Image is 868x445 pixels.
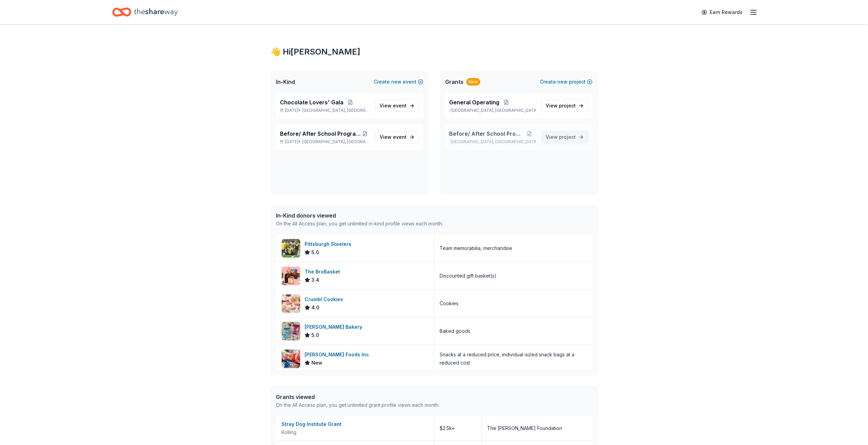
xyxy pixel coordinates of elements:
[311,359,322,367] span: New
[305,351,373,359] div: [PERSON_NAME] Foods Inc.
[440,244,512,252] div: Team memorabilia, merchandise
[276,401,439,409] div: On the All Access plan, you get unlimited grant profile views each month.
[276,78,295,86] span: In-Kind
[559,134,576,140] span: project
[276,220,443,228] div: On the All Access plan, you get unlimited in-kind profile views each month.
[380,133,407,141] span: View
[375,131,419,143] a: View event
[445,78,464,86] span: Grants
[282,294,300,313] img: Image for Crumbl Cookies
[302,108,369,113] span: [GEOGRAPHIC_DATA], [GEOGRAPHIC_DATA]
[311,303,320,312] span: 4.0
[280,108,370,113] p: [DATE] •
[282,267,300,285] img: Image for The BroBasket
[276,211,443,220] div: In-Kind donors viewed
[380,102,407,110] span: View
[280,98,343,106] span: Chocolate Lovers' Gala
[311,276,319,284] span: 3.4
[282,350,300,368] img: Image for Herr Foods Inc.
[280,130,361,138] span: Before/ After School Program [DATE]-[DATE]
[276,393,439,401] div: Grants viewed
[374,78,423,86] button: Createnewevent
[305,323,365,331] div: [PERSON_NAME] Bakery
[487,424,562,432] div: The [PERSON_NAME] Foundation
[557,78,568,86] span: new
[281,428,428,436] div: Rolling
[440,272,497,280] div: Discounted gift basket(s)
[112,4,178,20] a: Home
[391,78,401,86] span: new
[697,6,747,18] a: Earn Rewards
[393,103,407,108] span: event
[280,139,370,145] p: [DATE] •
[546,102,576,110] span: View
[305,295,346,303] div: Crumbl Cookies
[375,100,419,112] a: View event
[270,46,598,57] div: 👋 Hi [PERSON_NAME]
[541,100,588,112] a: View project
[305,268,343,276] div: The BroBasket
[434,416,482,441] div: $2.5k+
[440,351,587,367] div: Snacks at a reduced price, individual-sized snack bags at a reduced cost
[449,130,523,138] span: Before/ After School Program
[546,133,576,141] span: View
[281,420,428,428] div: Stray Dog Institute Grant
[311,331,319,339] span: 5.0
[282,239,300,257] img: Image for Pittsburgh Steelers
[302,139,369,145] span: [GEOGRAPHIC_DATA], [GEOGRAPHIC_DATA]
[440,299,458,308] div: Cookies
[540,78,592,86] button: Createnewproject
[466,78,480,86] div: New
[393,134,407,140] span: event
[311,248,319,256] span: 5.0
[449,98,499,106] span: General Operating
[559,103,576,108] span: project
[449,139,536,145] p: [GEOGRAPHIC_DATA], [GEOGRAPHIC_DATA]
[541,131,588,143] a: View project
[282,322,300,340] img: Image for Bobo's Bakery
[305,240,354,248] div: Pittsburgh Steelers
[440,327,470,335] div: Baked goods
[449,108,536,113] p: [GEOGRAPHIC_DATA], [GEOGRAPHIC_DATA]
